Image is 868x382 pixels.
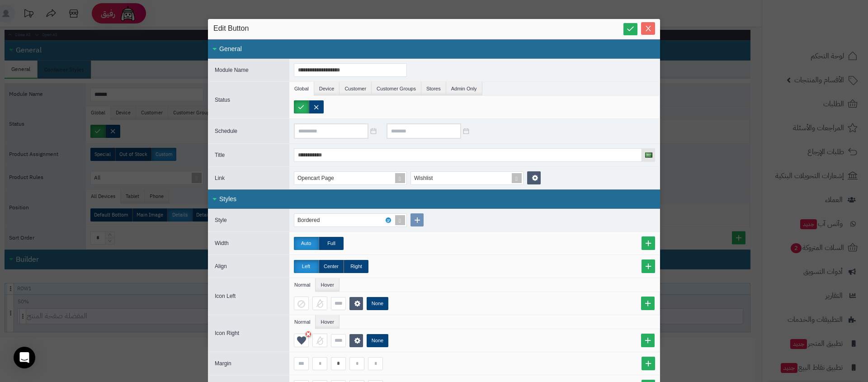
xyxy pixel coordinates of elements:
[297,214,329,226] div: Bordered
[289,278,316,292] li: Normal
[213,24,249,34] span: Edit Button
[208,39,660,59] div: General
[215,217,227,223] span: Style
[344,260,368,273] label: Right
[215,67,249,73] span: Module Name
[215,293,236,299] span: Icon Left
[367,297,388,310] label: None
[314,82,340,95] li: Device
[297,175,334,181] span: Opencart Page
[316,278,339,292] li: Hover
[641,22,655,35] button: Close
[215,97,230,103] span: Status
[215,175,225,181] span: Link
[208,189,660,209] div: Styles
[14,347,35,368] div: Open Intercom Messenger
[414,175,433,181] span: Wishlist
[367,334,388,347] label: None
[316,315,339,329] li: Hover
[215,128,237,134] span: Schedule
[421,82,446,95] li: Stores
[319,237,344,250] label: Full
[215,360,231,367] span: Margin
[319,260,344,273] label: Center
[446,82,482,95] li: Admin Only
[645,153,652,158] img: العربية
[215,263,227,269] span: Align
[215,240,229,246] span: Width
[215,152,225,158] span: Title
[372,82,421,95] li: Customer Groups
[294,260,319,273] label: Left
[340,82,372,95] li: Customer
[215,330,239,336] span: Icon Right
[289,315,316,329] li: Normal
[289,82,314,95] li: Global
[294,237,319,250] label: Auto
